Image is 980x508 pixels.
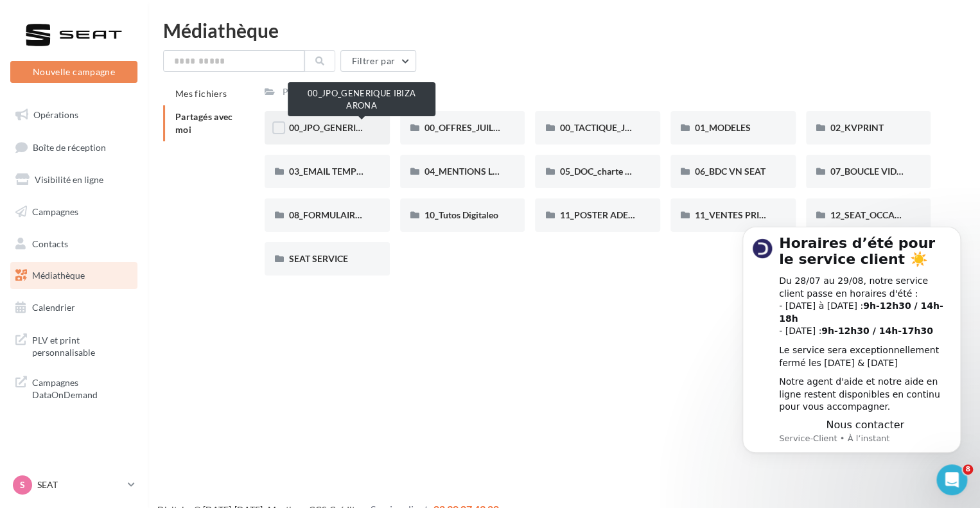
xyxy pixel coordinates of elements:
a: Médiathèque [8,262,140,289]
span: Boîte de réception [33,141,106,152]
span: 02_KVPRINT [830,122,884,133]
span: 08_FORMULAIRE DE DEMANDE CRÉATIVE [289,209,464,220]
span: Contacts [32,238,68,249]
span: SEAT SERVICE [289,253,348,264]
a: Boîte de réception [8,134,140,161]
p: SEAT [37,478,123,491]
span: 00_JPO_GENERIQUE IBIZA ARONA [289,122,434,133]
span: 06_BDC VN SEAT [695,166,766,177]
a: Contacts [8,231,140,258]
iframe: Intercom notifications message [723,218,980,473]
button: Filtrer par [340,50,416,72]
a: Calendrier [8,294,140,321]
span: 05_DOC_charte graphique + Guidelines [559,166,716,177]
span: 8 [963,464,973,475]
span: PLV et print personnalisable [32,331,132,359]
a: Campagnes [8,198,140,225]
button: Nouvelle campagne [10,61,137,83]
span: 01_MODELES [695,122,751,133]
div: Partagés avec moi [283,85,354,98]
span: 10_Tutos Digitaleo [424,209,498,220]
span: Campagnes [32,206,78,217]
span: 00_TACTIQUE_JUILLET AOÛT [559,122,679,133]
div: 00_JPO_GENERIQUE IBIZA ARONA [288,82,435,116]
span: Campagnes DataOnDemand [32,374,132,401]
a: PLV et print personnalisable [8,326,140,364]
span: 12_SEAT_OCCASIONS_GARANTIES [830,209,976,220]
span: S [20,478,25,491]
span: 04_MENTIONS LEGALES OFFRES PRESSE [424,166,595,177]
span: Mes fichiers [175,88,227,99]
span: 11_POSTER ADEME SEAT [559,209,664,220]
span: Visibilité en ligne [35,174,103,185]
a: S SEAT [10,473,137,497]
a: Opérations [8,101,140,128]
a: Visibilité en ligne [8,166,140,193]
div: Médiathèque [163,21,965,40]
iframe: Intercom live chat [936,464,967,495]
span: Médiathèque [32,270,85,281]
a: Campagnes DataOnDemand [8,369,140,407]
span: 03_EMAIL TEMPLATE SEAT [289,166,400,177]
span: Calendrier [32,302,75,313]
span: Opérations [33,109,78,120]
span: 11_VENTES PRIVÉES SEAT [695,209,804,220]
span: Partagés avec moi [175,111,233,135]
span: 00_OFFRES_JUILLET AOÛT [424,122,535,133]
